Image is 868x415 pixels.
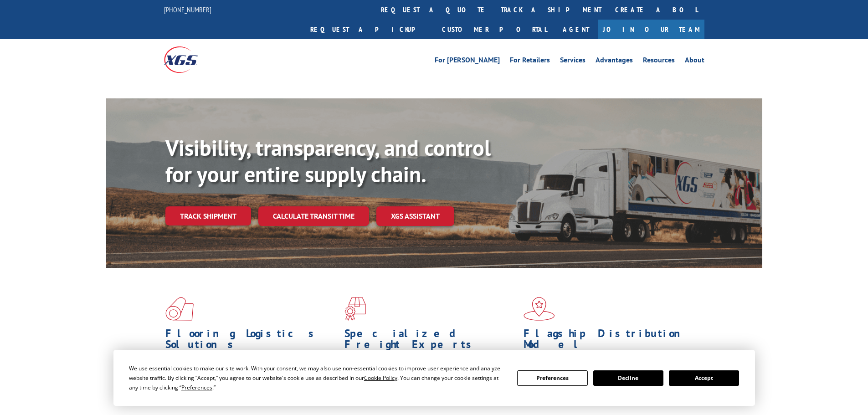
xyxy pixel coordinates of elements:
[165,133,491,188] b: Visibility, transparency, and control for your entire supply chain.
[554,20,598,39] a: Agent
[364,374,397,382] span: Cookie Policy
[344,297,366,321] img: xgs-icon-focused-on-flooring-red
[643,56,675,67] a: Resources
[435,56,500,67] a: For [PERSON_NAME]
[596,56,633,67] a: Advantages
[164,5,211,14] a: [PHONE_NUMBER]
[560,56,586,67] a: Services
[685,56,704,67] a: About
[669,370,739,386] button: Accept
[303,20,435,39] a: Request a pickup
[165,297,194,321] img: xgs-icon-total-supply-chain-intelligence-red
[129,364,506,392] div: We use essential cookies to make our site work. With your consent, we may also use non-essential ...
[598,20,704,39] a: Join Our Team
[524,297,555,321] img: xgs-icon-flagship-distribution-model-red
[593,370,663,386] button: Decline
[165,206,251,225] a: Track shipment
[344,328,517,354] h1: Specialized Freight Experts
[510,56,550,67] a: For Retailers
[376,206,454,226] a: XGS ASSISTANT
[524,328,696,354] h1: Flagship Distribution Model
[113,350,755,406] div: Cookie Consent Prompt
[517,370,587,386] button: Preferences
[435,20,554,39] a: Customer Portal
[181,384,212,391] span: Preferences
[165,328,338,354] h1: Flooring Logistics Solutions
[258,206,369,226] a: Calculate transit time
